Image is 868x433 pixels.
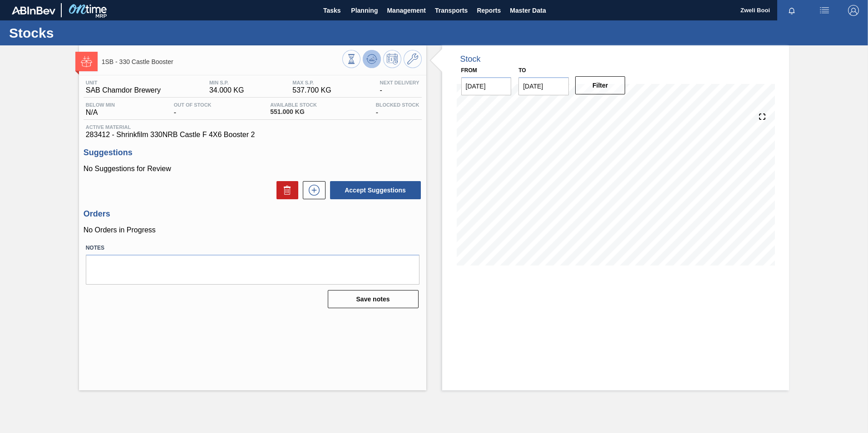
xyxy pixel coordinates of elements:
button: Filter [575,76,626,94]
label: From [461,67,477,74]
span: 34.000 KG [209,86,244,94]
div: - [172,102,214,117]
span: Master Data [510,5,546,16]
button: Accept Suggestions [330,181,421,199]
div: New suggestion [298,181,325,199]
span: Reports [477,5,501,16]
label: Notes [86,241,419,255]
span: Next Delivery [380,80,419,85]
span: Tasks [322,5,342,16]
h3: Suggestions [84,148,422,157]
span: Available Stock [270,102,317,108]
span: MIN S.P. [209,80,244,85]
input: mm/dd/yyyy [518,77,569,95]
div: - [374,102,422,117]
button: Go to Master Data / General [404,50,422,68]
span: 537.700 KG [292,86,331,94]
div: Accept Suggestions [325,180,422,200]
button: Update Chart [363,50,381,68]
span: Planning [351,5,378,16]
span: 283412 - Shrinkfilm 330NRB Castle F 4X6 Booster 2 [86,131,419,139]
span: Out Of Stock [174,102,212,108]
p: No Suggestions for Review [84,165,422,173]
span: 1SB - 330 Castle Booster [102,59,342,65]
span: 551.000 KG [270,108,317,115]
span: MAX S.P. [292,80,331,85]
span: Active Material [86,124,419,130]
h1: Stocks [9,28,170,38]
input: mm/dd/yyyy [461,77,512,95]
img: userActions [819,5,830,16]
button: Stocks Overview [342,50,360,68]
img: TNhmsLtSVTkK8tSr43FrP2fwEKptu5GPRR3wAAAABJRU5ErkJggg== [12,6,55,15]
img: Ícone [81,56,92,67]
span: Management [387,5,426,16]
span: SAB Chamdor Brewery [86,86,161,94]
button: Schedule Inventory [383,50,401,68]
h3: Orders [84,209,422,219]
span: Blocked Stock [376,102,419,108]
label: to [518,67,526,74]
div: - [377,80,421,94]
button: Notifications [777,4,806,17]
p: No Orders in Progress [84,226,422,234]
button: Save notes [328,290,419,308]
span: Below Min [86,102,115,108]
div: Stock [460,54,481,64]
div: N/A [84,102,117,117]
div: Delete Suggestions [272,181,298,199]
span: Transports [435,5,468,16]
span: Unit [86,80,161,85]
img: Logout [848,5,859,16]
